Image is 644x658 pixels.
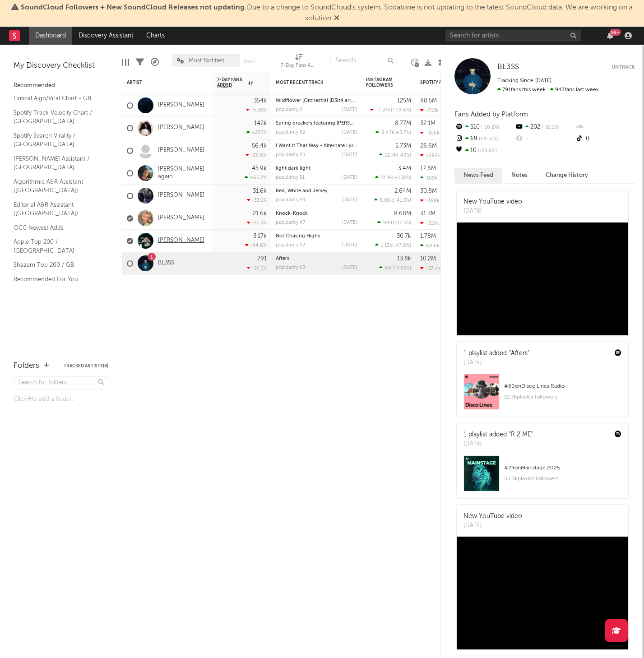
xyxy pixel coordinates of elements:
[158,147,204,154] a: [PERSON_NAME]
[14,361,39,371] div: Folders
[72,27,140,45] a: Discovery Assistant
[247,197,267,203] div: -33.1 %
[276,153,305,158] div: popularity: 55
[14,131,99,149] a: Spotify Search Virality / [GEOGRAPHIC_DATA]
[14,93,99,103] a: Critical Algo/Viral Chart - GB
[257,256,267,262] div: 791
[253,211,267,217] div: 21.6k
[397,256,411,262] div: 13.8k
[247,265,267,271] div: -16.1 %
[14,274,99,284] a: Recommended For You
[463,440,533,449] div: [DATE]
[607,32,613,39] button: 99+
[158,166,208,181] a: [PERSON_NAME] again..
[342,265,357,270] div: [DATE]
[377,220,411,226] div: ( )
[252,166,267,171] div: 45.9k
[497,63,519,71] span: BL3SS
[575,121,635,133] div: --
[14,223,99,233] a: OCC Newest Adds
[394,221,410,226] span: -87.3 %
[454,121,514,133] div: 510
[151,49,159,75] div: A&R Pipeline
[509,350,529,357] a: "Afters"
[397,233,411,239] div: 30.7k
[463,521,522,530] div: [DATE]
[393,266,410,271] span: +9.52 %
[281,49,317,75] div: 7-Day Fans Added (7-Day Fans Added)
[420,153,440,158] div: -692k
[575,133,635,145] div: 0
[497,78,551,83] span: Tracking Since: [DATE]
[276,166,357,171] div: light dark light
[502,168,537,183] button: Notes
[29,27,72,45] a: Dashboard
[383,221,393,226] span: 989
[342,175,357,180] div: [DATE]
[497,63,519,72] a: BL3SS
[276,256,357,261] div: Afters
[463,207,522,216] div: [DATE]
[394,176,410,181] span: +158 %
[394,198,410,203] span: -41.3 %
[21,4,633,22] span: : Due to a change to SoundCloud's system, Sodatone is not updating to the latest SoundCloud data....
[398,166,411,171] div: 3.4M
[276,234,320,239] a: Not Chasing Highs
[514,121,575,133] div: 202
[14,60,108,71] div: My Discovery Checklist
[463,358,529,367] div: [DATE]
[504,473,621,484] div: 55.3k playlist followers
[379,265,411,271] div: ( )
[276,211,357,216] div: Knock-Knock
[276,144,357,148] div: I Want It That Way - Alternate Lyrics
[394,188,411,194] div: 2.64M
[252,143,267,149] div: 56.4k
[276,130,305,135] div: popularity: 52
[396,130,410,135] span: +3.7 %
[64,364,108,368] button: Tracked Artists(8)
[342,107,357,112] div: [DATE]
[381,176,393,181] span: 31.9k
[380,198,393,203] span: 5.96k
[276,121,376,126] a: Spring breakers featuring [PERSON_NAME]
[477,137,499,142] span: +9.52 %
[463,197,522,207] div: New YouTube video
[247,220,267,226] div: -17.3 %
[381,130,394,135] span: 8.47k
[477,148,497,153] span: -28.6 %
[420,211,436,217] div: 31.3M
[504,392,621,403] div: 12.7k playlist followers
[610,29,621,36] div: 99 +
[14,177,99,195] a: Algorithmic A&R Assistant ([GEOGRAPHIC_DATA])
[276,211,308,216] a: Knock-Knock
[454,111,528,118] span: Fans Added by Platform
[376,108,391,113] span: -7.24k
[445,30,581,42] input: Search for artists
[375,175,411,181] div: ( )
[276,98,363,103] a: Wildflower (Orchestral (D3lt4 arrang.)
[420,166,436,171] div: 17.8M
[497,87,599,93] span: 943 fans last week
[420,265,441,271] div: -57.4k
[14,80,108,91] div: Recommended
[366,77,398,88] div: Instagram Followers
[420,220,439,226] div: -519k
[122,49,129,75] div: Edit Columns
[14,260,99,270] a: Shazam Top 200 / GB
[420,143,437,149] div: 26.6M
[189,58,225,64] span: Most Notified
[342,198,357,203] div: [DATE]
[420,175,438,181] div: 309k
[509,431,533,438] a: "R 2 ME"
[420,98,437,104] div: 88.5M
[374,197,411,203] div: ( )
[140,27,171,45] a: Charts
[14,376,108,389] input: Search for folders...
[342,243,357,248] div: [DATE]
[504,463,621,473] div: # 29 on Mainstage 2025
[454,168,502,183] button: News Feed
[497,87,546,93] span: 791 fans this week
[253,188,267,194] div: 31.6k
[276,189,357,194] div: Red, White and Jersey
[254,120,267,126] div: 142k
